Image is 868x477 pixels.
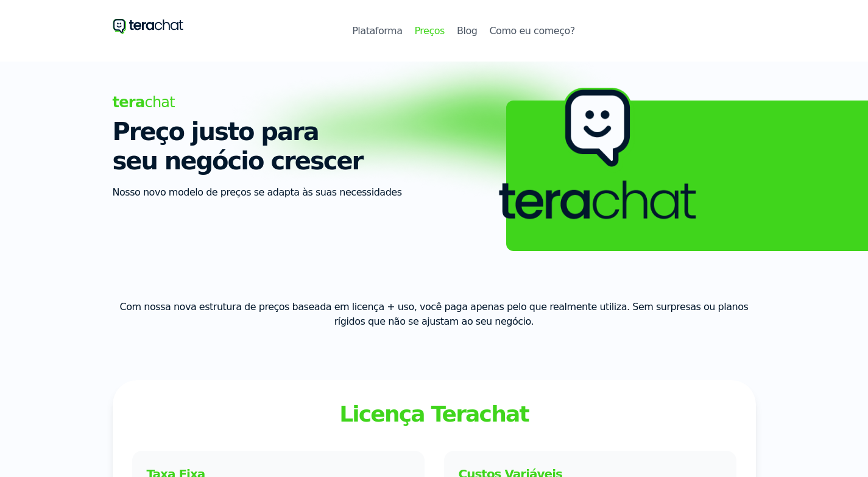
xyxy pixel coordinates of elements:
[352,24,402,38] a: Plataforma
[113,94,145,111] b: tera
[64,72,93,80] div: Domínio
[51,71,60,80] img: tab_domain_overview_orange.svg
[113,300,756,329] p: Com nossa nova estrutura de preços baseada em licença + uso, você paga apenas pelo que realmente ...
[113,15,184,37] a: Ir para o início
[32,32,136,41] div: Domínio: [DOMAIN_NAME]
[19,32,29,41] img: website_grey.svg
[440,88,756,222] img: Ícone do TeraChat
[129,71,138,80] img: tab_keywords_by_traffic_grey.svg
[489,24,574,38] a: Como eu começo?
[113,88,402,117] span: chat
[142,72,196,80] div: Palavras-chave
[414,24,444,38] a: Preços
[132,402,736,426] h3: Licença Terachat
[113,185,402,200] span: Nosso novo modelo de preços se adapta às suas necessidades
[113,117,402,175] h1: Preço justo para seu negócio crescer
[19,19,29,29] img: logo_orange.svg
[34,19,60,29] div: v 4.0.25
[457,24,477,38] a: Blog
